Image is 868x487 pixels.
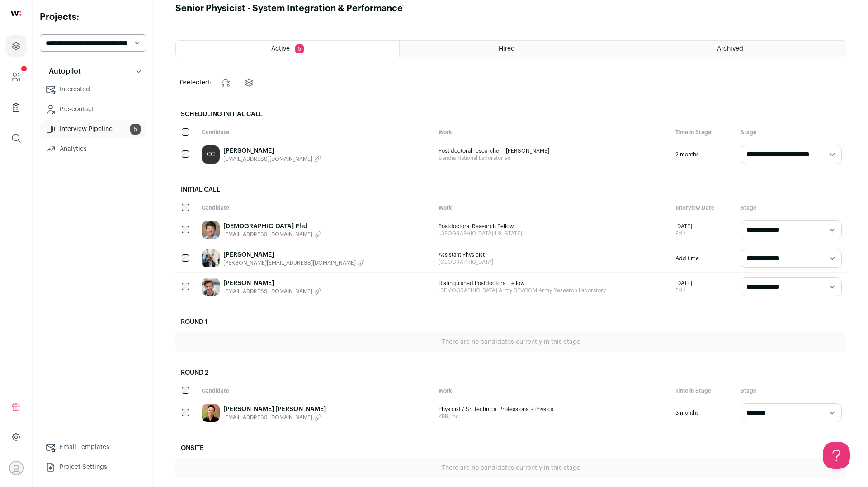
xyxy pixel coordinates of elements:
[439,287,666,294] span: [DEMOGRAPHIC_DATA] Army DEVCOM Army Research Laboratory
[717,46,743,52] span: Archived
[223,231,321,238] button: [EMAIL_ADDRESS][DOMAIN_NAME]
[202,404,220,422] img: de934f66ce38b30972d94475de129a1ee9c3bdc4e1745f2fcbbf62d5bf425921
[197,200,434,216] div: Candidate
[671,124,736,140] div: Time in Stage
[439,155,666,162] span: Sandia National Laboratories
[130,124,141,135] span: 5
[223,155,321,163] button: [EMAIL_ADDRESS][DOMAIN_NAME]
[223,288,321,295] button: [EMAIL_ADDRESS][DOMAIN_NAME]
[5,35,27,57] a: Projects
[40,100,146,118] a: Pre-contact
[675,230,692,237] a: Edit
[180,80,184,86] span: 0
[675,223,692,230] span: [DATE]
[197,383,434,399] div: Candidate
[439,413,666,420] span: KBR, Inc.
[40,62,146,80] button: Autopilot
[175,332,846,352] div: There are no candidates currently in this stage
[675,255,699,262] a: Add time
[40,80,146,98] a: Interested
[736,383,846,399] div: Stage
[223,414,326,421] button: [EMAIL_ADDRESS][DOMAIN_NAME]
[175,180,846,200] h2: Initial Call
[40,438,146,456] a: Email Templates
[439,251,666,258] span: Assistant Physicist
[43,66,81,77] p: Autopilot
[671,399,736,427] div: 3 months
[202,221,220,239] img: 879abe5ca2800993b2a749636cea894324c3ace8c3998f0c1d6eb938834db47a.jpg
[215,72,236,94] button: Change stage
[736,200,846,216] div: Stage
[9,461,24,475] button: Open dropdown
[499,46,515,52] span: Hired
[439,258,666,266] span: [GEOGRAPHIC_DATA]
[400,41,623,57] a: Hired
[434,383,671,399] div: Work
[175,438,846,458] h2: Onsite
[223,405,326,414] a: [PERSON_NAME] [PERSON_NAME]
[434,200,671,216] div: Work
[223,259,365,267] button: [PERSON_NAME][EMAIL_ADDRESS][DOMAIN_NAME]
[675,280,692,287] span: [DATE]
[5,66,27,88] a: Company and ATS Settings
[40,140,146,158] a: Analytics
[175,312,846,332] h2: Round 1
[175,104,846,124] h2: Scheduling Initial Call
[5,97,27,118] a: Company Lists
[439,147,666,155] span: Post doctoral researcher - [PERSON_NAME]
[671,140,736,169] div: 2 months
[434,124,671,140] div: Work
[202,249,220,267] img: 78ecc301adcecb30dd8fbadd2fba643f8b0a5cc43a0da29a28b75e52be40924d
[223,288,312,295] span: [EMAIL_ADDRESS][DOMAIN_NAME]
[11,11,21,16] img: wellfound-shorthand-0d5821cbd27db2630d0214b213865d53afaa358527fdda9d0ea32b1df1b89c2c.svg
[439,406,666,413] span: Physicist / Sr. Technical Professional - Physics
[671,200,736,216] div: Interview Date
[40,458,146,476] a: Project Settings
[223,250,365,259] a: [PERSON_NAME]
[736,124,846,140] div: Stage
[223,222,321,231] a: [DEMOGRAPHIC_DATA] Phd
[271,46,290,52] span: Active
[623,41,846,57] a: Archived
[175,363,846,383] h2: Round 2
[439,223,666,230] span: Postdoctoral Research Fellow
[823,442,850,469] iframe: Help Scout Beacon - Open
[295,44,304,53] span: 5
[223,146,321,155] a: [PERSON_NAME]
[180,78,211,87] span: selected:
[197,124,434,140] div: Candidate
[439,280,666,287] span: Distinguished Postdoctoral Fellow
[223,259,356,267] span: [PERSON_NAME][EMAIL_ADDRESS][DOMAIN_NAME]
[223,231,312,238] span: [EMAIL_ADDRESS][DOMAIN_NAME]
[40,11,146,23] h2: Projects:
[223,279,321,288] a: [PERSON_NAME]
[223,414,312,421] span: [EMAIL_ADDRESS][DOMAIN_NAME]
[175,458,846,478] div: There are no candidates currently in this stage
[671,383,736,399] div: Time in Stage
[175,2,403,15] h1: Senior Physicist - System Integration & Performance
[40,120,146,138] a: Interview Pipeline5
[675,287,692,294] a: Edit
[439,230,666,237] span: [GEOGRAPHIC_DATA][US_STATE]
[202,278,220,296] img: 18381ce86c0a30244222b1a13623468a37b27695b4356977ba2b7f3aa09917b8
[223,155,312,163] span: [EMAIL_ADDRESS][DOMAIN_NAME]
[202,145,220,164] a: CC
